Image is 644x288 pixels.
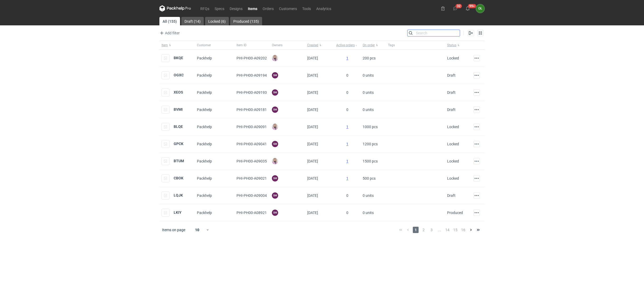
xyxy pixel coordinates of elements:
[447,159,459,164] div: Locked
[159,5,191,12] svg: Packhelp Pro
[447,193,456,198] div: Draft
[363,54,376,62] span: 200 pcs
[473,175,480,182] button: Actions
[473,72,480,78] button: Actions
[476,4,485,13] button: OŁ
[473,158,480,164] button: Actions
[346,56,348,60] a: 1
[212,5,227,12] a: Specs
[236,90,267,95] span: PHI-PH00-A09193
[305,136,334,153] div: [DATE]
[174,56,183,60] a: BKQE
[363,43,375,47] span: On order
[346,90,348,95] span: 0
[447,73,456,78] div: Draft
[451,4,460,13] button: 32
[361,204,386,221] div: 0 units
[305,118,334,136] div: [DATE]
[236,108,267,112] span: PHI-PH00-A09181
[361,136,386,153] div: 1200 pcs
[197,73,212,77] span: Packhelp
[159,41,195,49] button: Item
[236,176,267,180] span: PHI-PH00-A09021
[272,72,278,78] figcaption: SM
[346,73,348,77] span: 0
[445,41,471,49] button: Status
[174,176,183,180] a: CBOK
[361,84,386,101] div: 0 units
[174,142,183,146] a: GPCK
[361,67,386,84] div: 0 units
[174,159,184,163] a: BTUM
[447,107,456,112] div: Draft
[272,106,278,113] figcaption: SM
[236,159,267,163] span: PHI-PH00-A09035
[158,30,180,36] button: Add filter
[272,89,278,96] figcaption: SM
[363,174,376,183] span: 500 pcs
[421,227,427,233] span: 2
[305,50,334,67] div: [DATE]
[460,227,466,233] span: 16
[476,4,485,13] div: Olga Łopatowicz
[272,192,278,199] figcaption: SM
[198,5,212,12] a: RFQs
[236,193,267,198] span: PHI-PH00-A09004
[363,71,374,80] span: 0 units
[305,101,334,118] div: [DATE]
[305,67,334,84] div: [DATE]
[236,142,267,146] span: PHI-PH00-A09041
[447,55,459,61] div: Locked
[197,108,212,112] span: Packhelp
[197,125,212,129] span: Packhelp
[272,43,282,47] span: Owners
[174,107,183,112] a: BVMI
[473,89,480,96] button: Actions
[272,124,278,130] img: Klaudia Wiśniewska
[346,142,348,146] a: 1
[162,227,185,233] span: Items on page
[437,227,442,233] span: ...
[272,55,278,61] img: Klaudia Wiśniewska
[227,5,245,12] a: Designs
[473,55,480,61] button: Actions
[363,123,378,131] span: 1000 pcs
[174,73,184,77] strong: OGXC
[346,159,348,163] a: 1
[197,211,212,215] span: Packhelp
[429,227,434,233] span: 3
[363,191,374,200] span: 0 units
[197,159,212,163] span: Packhelp
[447,124,459,129] div: Locked
[388,43,395,47] span: Tags
[245,5,260,12] a: Items
[205,17,229,25] a: Locked (6)
[197,90,212,95] span: Packhelp
[336,43,355,47] span: Active orders
[272,175,278,182] figcaption: SM
[305,41,334,49] button: Created
[473,210,480,216] button: Actions
[276,5,300,12] a: Customers
[363,157,378,165] span: 1500 pcs
[300,5,314,12] a: Tools
[174,210,182,215] a: LKIY
[162,43,168,47] span: Item
[305,204,334,221] div: [DATE]
[361,170,386,187] div: 500 pcs
[447,176,459,181] div: Locked
[346,193,348,198] span: 0
[236,211,267,215] span: PHI-PH00-A08921
[174,90,183,94] a: XEOS
[413,227,419,233] span: 1
[236,125,267,129] span: PHI-PH00-A09091
[346,211,348,215] span: 0
[346,125,348,129] a: 1
[305,153,334,170] div: [DATE]
[447,210,463,215] div: Produced
[174,193,183,197] a: LQJK
[361,187,386,204] div: 0 units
